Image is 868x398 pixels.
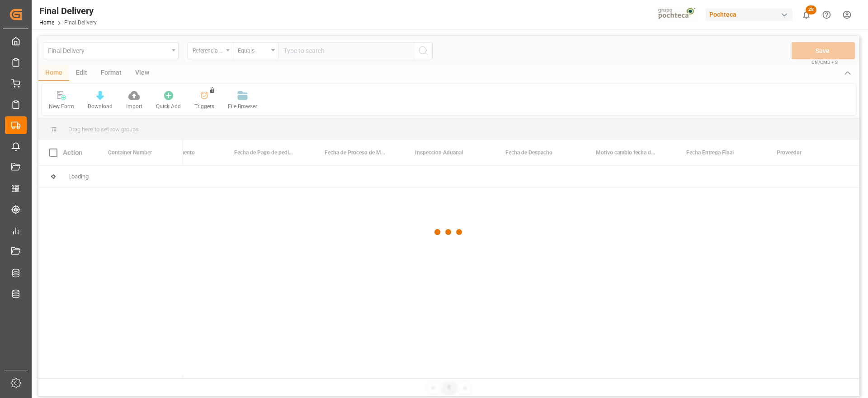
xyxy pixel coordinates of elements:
[806,5,816,14] span: 28
[706,6,796,23] button: Pochteca
[816,5,837,25] button: Help Center
[796,5,816,25] button: show 28 new notifications
[706,8,793,21] div: Pochteca
[39,19,54,26] a: Home
[655,7,700,23] img: pochtecaImg.jpg_1689854062.jpg
[39,4,97,18] div: Final Delivery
